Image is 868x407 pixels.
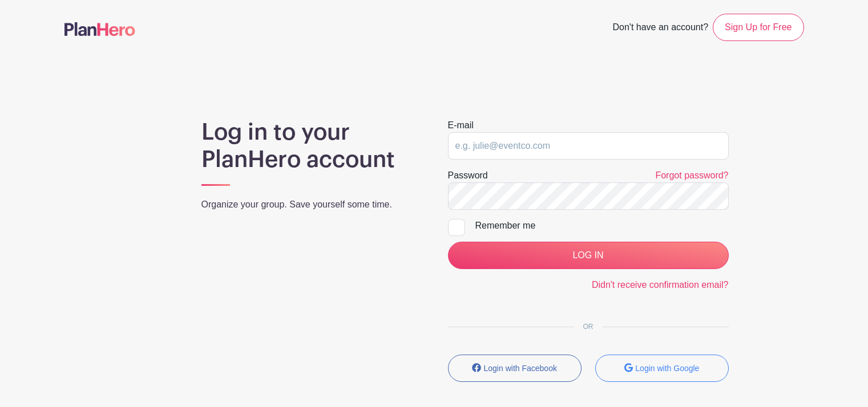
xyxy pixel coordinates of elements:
[592,280,729,290] a: Didn't receive confirmation email?
[448,355,582,382] button: Login with Facebook
[201,198,421,211] p: Organize your group. Save yourself some time.
[448,169,488,182] label: Password
[201,119,421,173] h1: Log in to your PlanHero account
[448,119,474,132] label: E-mail
[595,355,729,382] button: Login with Google
[475,219,729,233] div: Remember me
[612,16,708,41] span: Don't have an account?
[64,22,135,36] img: logo-507f7623f17ff9eddc593b1ce0a138ce2505c220e1c5a4e2b4648c50719b7d32.svg
[448,242,729,269] input: LOG IN
[448,132,729,160] input: e.g. julie@eventco.com
[635,364,699,373] small: Login with Google
[484,364,557,373] small: Login with Facebook
[574,323,603,331] span: OR
[713,14,804,41] a: Sign Up for Free
[655,170,728,180] a: Forgot password?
